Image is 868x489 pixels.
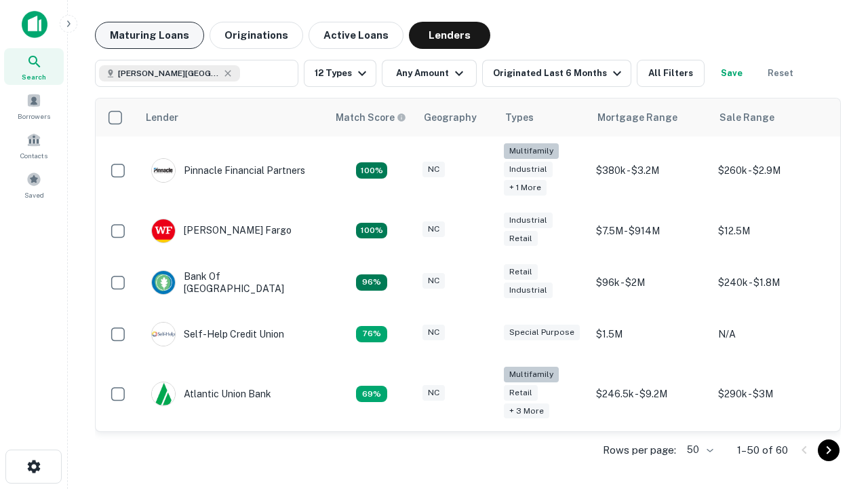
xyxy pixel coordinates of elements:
[422,221,445,237] div: NC
[416,98,497,137] th: Geography
[711,205,833,257] td: $12.5M
[597,109,677,126] div: Mortgage Range
[497,98,589,137] th: Types
[504,385,538,401] div: Retail
[151,158,305,183] div: Pinnacle Financial Partners
[504,162,553,177] div: Industrial
[424,109,477,126] div: Geography
[356,223,387,239] div: Matching Properties: 15, hasApolloMatch: undefined
[20,150,47,161] span: Contacts
[504,403,549,419] div: + 3 more
[151,382,271,406] div: Atlantic Union Bank
[711,360,833,429] td: $290k - $3M
[818,439,840,461] button: Go to next page
[118,67,220,79] span: [PERSON_NAME][GEOGRAPHIC_DATA], [GEOGRAPHIC_DATA]
[4,48,64,85] a: Search
[356,274,387,291] div: Matching Properties: 14, hasApolloMatch: undefined
[422,385,445,401] div: NC
[356,162,387,179] div: Matching Properties: 26, hasApolloMatch: undefined
[711,137,833,205] td: $260k - $2.9M
[151,322,284,346] div: Self-help Credit Union
[422,325,445,340] div: NC
[309,22,403,49] button: Active Loans
[152,159,175,182] img: picture
[759,60,802,87] button: Reset
[589,308,711,360] td: $1.5M
[422,273,445,289] div: NC
[504,180,547,196] div: + 1 more
[336,110,406,125] div: Capitalize uses an advanced AI algorithm to match your search with the best lender. The match sco...
[589,98,711,137] th: Mortgage Range
[482,60,631,87] button: Originated Last 6 Months
[151,270,314,295] div: Bank Of [GEOGRAPHIC_DATA]
[589,257,711,308] td: $96k - $2M
[18,111,50,122] span: Borrowers
[4,127,64,164] a: Contacts
[504,231,538,247] div: Retail
[152,219,175,242] img: picture
[504,143,559,159] div: Multifamily
[4,88,64,124] a: Borrowers
[504,283,553,298] div: Industrial
[422,162,445,177] div: NC
[505,109,534,126] div: Types
[589,137,711,205] td: $380k - $3.2M
[504,325,580,340] div: Special Purpose
[710,60,753,87] button: Save your search to get updates of matches that match your search criteria.
[146,109,178,126] div: Lender
[138,98,328,137] th: Lender
[24,189,44,200] span: Saved
[504,367,559,382] div: Multifamily
[22,11,47,38] img: capitalize-icon.png
[719,109,774,126] div: Sale Range
[800,337,868,402] iframe: Chat Widget
[336,110,403,125] h6: Match Score
[711,308,833,360] td: N/A
[152,271,175,294] img: picture
[682,440,715,460] div: 50
[711,98,833,137] th: Sale Range
[95,22,204,49] button: Maturing Loans
[589,360,711,429] td: $246.5k - $9.2M
[737,442,788,458] p: 1–50 of 60
[637,60,705,87] button: All Filters
[210,22,303,49] button: Originations
[493,65,625,81] div: Originated Last 6 Months
[152,323,175,346] img: picture
[356,326,387,342] div: Matching Properties: 11, hasApolloMatch: undefined
[304,60,376,87] button: 12 Types
[504,213,553,228] div: Industrial
[328,98,416,137] th: Capitalize uses an advanced AI algorithm to match your search with the best lender. The match sco...
[151,219,292,243] div: [PERSON_NAME] Fargo
[589,205,711,257] td: $7.5M - $914M
[4,166,64,203] a: Saved
[711,257,833,308] td: $240k - $1.8M
[356,386,387,402] div: Matching Properties: 10, hasApolloMatch: undefined
[603,442,676,458] p: Rows per page:
[504,264,538,280] div: Retail
[382,60,477,87] button: Any Amount
[152,382,175,405] img: picture
[22,71,46,82] span: Search
[409,22,490,49] button: Lenders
